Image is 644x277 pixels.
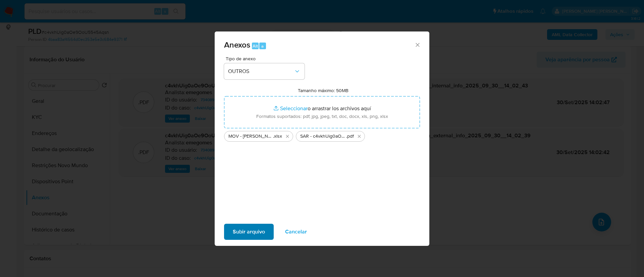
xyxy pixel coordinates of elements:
ul: Archivos seleccionados [224,128,420,142]
span: Anexos [224,39,250,51]
label: Tamanho máximo: 50MB [298,87,348,93]
button: Subir arquivo [224,224,274,240]
button: OUTROS [224,63,305,79]
span: .xlsx [273,133,282,140]
button: Cancelar [276,224,316,240]
span: OUTROS [228,68,294,75]
span: .pdf [346,133,354,140]
button: Cerrar [414,42,420,48]
button: Eliminar MOV - Cristopher Ferreira Bertucci .xlsx [283,132,291,140]
span: SAR - c4vkhUig0aOe9OoU5545Aqsn - CPF 52853997855 - [PERSON_NAME] [300,133,346,140]
span: MOV - [PERSON_NAME] [228,133,273,140]
span: a [261,43,264,49]
span: Cancelar [285,224,307,239]
button: Eliminar SAR - c4vkhUig0aOe9OoU5545Aqsn - CPF 52853997855 - CRISTOPHER FERREIRA BERTUCCI.pdf [355,132,363,140]
span: Subir arquivo [233,224,265,239]
span: Alt [253,43,258,49]
span: Tipo de anexo [226,56,306,61]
